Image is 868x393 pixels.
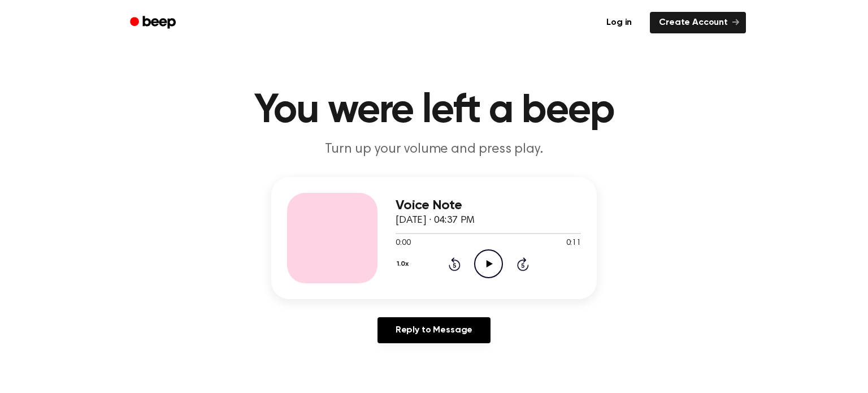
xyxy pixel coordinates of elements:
[217,140,651,159] p: Turn up your volume and press play.
[566,237,581,249] span: 0:11
[377,317,491,343] a: Reply to Message
[595,10,643,36] a: Log in
[396,215,475,226] span: [DATE] · 04:37 PM
[396,198,581,213] h3: Voice Note
[650,12,746,33] a: Create Account
[122,12,186,34] a: Beep
[396,254,413,274] button: 1.0x
[396,237,410,249] span: 0:00
[145,90,723,131] h1: You were left a beep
